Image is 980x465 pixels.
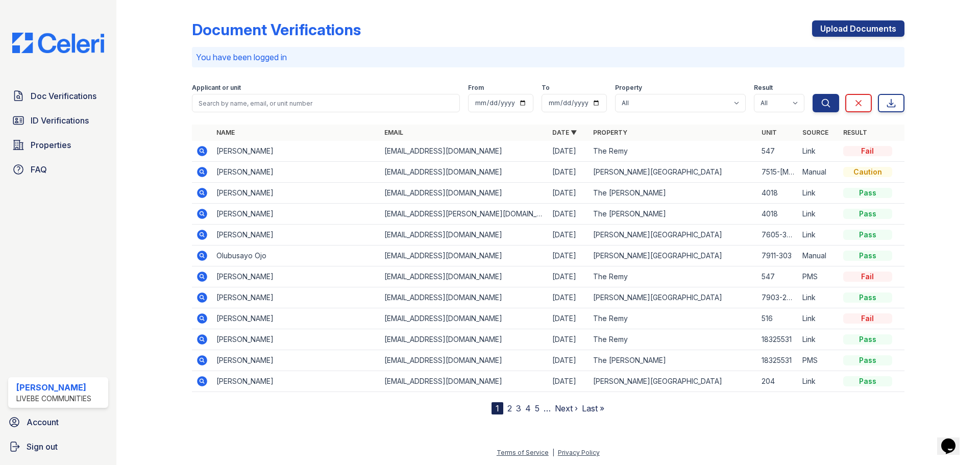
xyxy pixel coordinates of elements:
td: [PERSON_NAME] [212,225,380,246]
label: Result [754,84,773,92]
div: Pass [843,355,892,365]
td: 7605-302 [757,225,798,246]
td: [PERSON_NAME] [212,371,380,392]
div: Fail [843,272,892,282]
td: The [PERSON_NAME] [589,183,757,204]
td: [EMAIL_ADDRESS][DOMAIN_NAME] [380,308,548,329]
td: [PERSON_NAME] [212,266,380,287]
a: Next › [555,403,578,413]
td: Link [798,308,839,329]
div: Fail [843,313,892,324]
td: 4018 [757,183,798,204]
td: Link [798,371,839,392]
td: [EMAIL_ADDRESS][DOMAIN_NAME] [380,266,548,287]
a: FAQ [8,159,108,180]
td: [EMAIL_ADDRESS][DOMAIN_NAME] [380,287,548,308]
td: [PERSON_NAME][GEOGRAPHIC_DATA] [589,162,757,183]
a: Privacy Policy [558,449,600,456]
td: Manual [798,246,839,266]
td: 204 [757,371,798,392]
td: 4018 [757,204,798,225]
td: [PERSON_NAME] [212,308,380,329]
td: Link [798,183,839,204]
span: ID Verifications [31,114,89,127]
td: [PERSON_NAME][GEOGRAPHIC_DATA] [589,287,757,308]
span: … [544,402,551,414]
div: Fail [843,146,892,156]
a: Properties [8,135,108,155]
a: ID Verifications [8,110,108,131]
div: 1 [492,402,503,414]
img: CE_Logo_Blue-a8612792a0a2168367f1c8372b55b34899dd931a85d93a1a3d3e32e68fde9ad4.png [4,33,112,53]
div: Pass [843,188,892,198]
a: Date ▼ [552,129,577,136]
td: PMS [798,266,839,287]
div: Caution [843,167,892,177]
td: [PERSON_NAME] [212,162,380,183]
span: Sign out [27,440,58,453]
label: Applicant or unit [192,84,241,92]
a: Terms of Service [497,449,549,456]
td: 18325531 [757,350,798,371]
td: [DATE] [548,308,589,329]
td: [PERSON_NAME][GEOGRAPHIC_DATA] [589,225,757,246]
button: Sign out [4,436,112,457]
td: The Remy [589,266,757,287]
td: Link [798,204,839,225]
td: [PERSON_NAME] [212,350,380,371]
label: Property [615,84,642,92]
td: 7903-202 [757,287,798,308]
a: Property [593,129,627,136]
div: Document Verifications [192,20,361,39]
td: The Remy [589,308,757,329]
a: Name [216,129,235,136]
td: [EMAIL_ADDRESS][DOMAIN_NAME] [380,141,548,162]
a: Unit [762,129,777,136]
td: Link [798,287,839,308]
td: [PERSON_NAME] [212,141,380,162]
td: [EMAIL_ADDRESS][DOMAIN_NAME] [380,350,548,371]
td: [EMAIL_ADDRESS][DOMAIN_NAME] [380,183,548,204]
td: Link [798,141,839,162]
td: 547 [757,141,798,162]
a: Upload Documents [812,20,904,37]
td: [EMAIL_ADDRESS][DOMAIN_NAME] [380,162,548,183]
label: From [468,84,484,92]
a: Result [843,129,867,136]
td: [PERSON_NAME] [212,329,380,350]
span: Properties [31,139,71,151]
div: Pass [843,230,892,240]
div: Pass [843,334,892,345]
td: Olubusayo Ojo [212,246,380,266]
p: You have been logged in [196,51,900,63]
td: [DATE] [548,287,589,308]
span: FAQ [31,163,47,176]
td: [EMAIL_ADDRESS][PERSON_NAME][DOMAIN_NAME] [380,204,548,225]
td: [DATE] [548,225,589,246]
div: Pass [843,292,892,303]
td: 516 [757,308,798,329]
a: Email [384,129,403,136]
div: Pass [843,209,892,219]
td: The Remy [589,141,757,162]
td: [DATE] [548,246,589,266]
td: 7911-303 [757,246,798,266]
td: The Remy [589,329,757,350]
a: Last » [582,403,604,413]
td: [DATE] [548,266,589,287]
td: [DATE] [548,141,589,162]
td: [DATE] [548,329,589,350]
a: Doc Verifications [8,86,108,106]
td: [DATE] [548,204,589,225]
td: [PERSON_NAME] [212,204,380,225]
td: 547 [757,266,798,287]
td: [EMAIL_ADDRESS][DOMAIN_NAME] [380,225,548,246]
label: To [542,84,550,92]
td: 7515-[MEDICAL_DATA] [757,162,798,183]
div: Pass [843,251,892,261]
td: [EMAIL_ADDRESS][DOMAIN_NAME] [380,246,548,266]
a: 2 [507,403,512,413]
a: 3 [516,403,521,413]
td: Link [798,225,839,246]
a: Source [802,129,828,136]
